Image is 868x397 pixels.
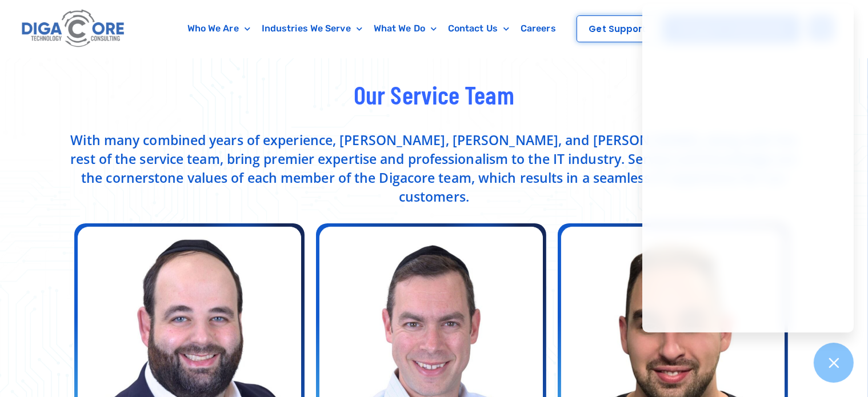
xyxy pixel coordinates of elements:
a: What We Do [368,15,442,42]
span: Our Service Team [354,79,514,110]
a: Careers [515,15,562,42]
span: Get Support [589,25,646,33]
a: Industries We Serve [256,15,368,42]
a: Who We Are [182,15,256,42]
a: Get Support [577,15,658,42]
a: Contact Us [442,15,515,42]
iframe: Chatgenie Messenger [642,4,854,332]
p: With many combined years of experience, [PERSON_NAME], [PERSON_NAME], and [PERSON_NAME], along wi... [69,131,800,206]
img: Digacore logo 1 [19,6,129,52]
nav: Menu [174,15,569,42]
